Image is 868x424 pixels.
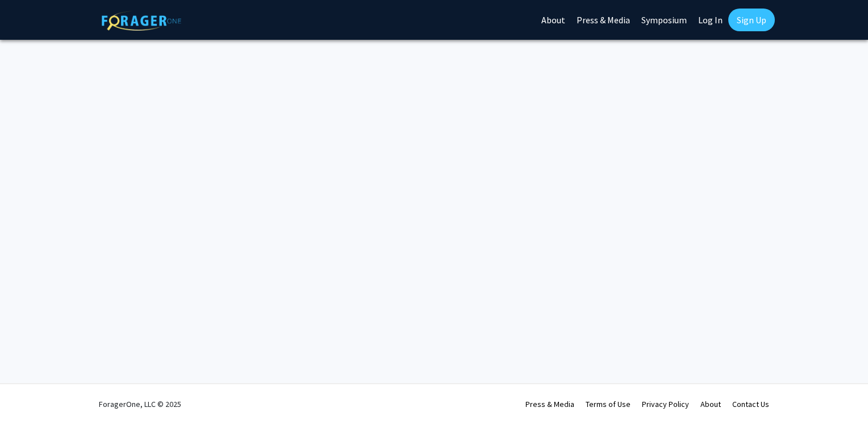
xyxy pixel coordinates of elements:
[586,399,631,409] a: Terms of Use
[525,399,574,409] a: Press & Media
[732,399,769,409] a: Contact Us
[102,11,181,31] img: ForagerOne Logo
[99,384,181,424] div: ForagerOne, LLC © 2025
[700,399,721,409] a: About
[642,399,689,409] a: Privacy Policy
[728,9,775,31] a: Sign Up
